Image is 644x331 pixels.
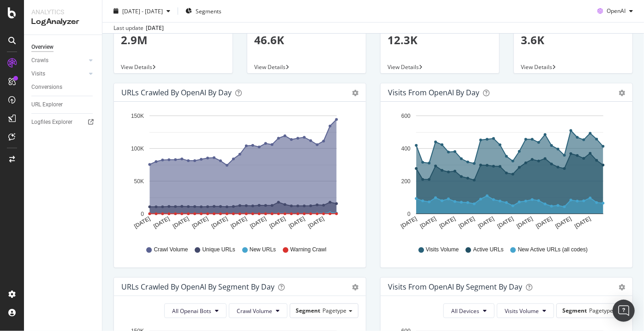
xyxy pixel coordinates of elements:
[110,4,174,18] button: [DATE] - [DATE]
[458,215,476,230] text: [DATE]
[268,215,287,230] text: [DATE]
[154,246,188,254] span: Crawl Volume
[426,246,459,254] span: Visits Volume
[388,282,522,291] div: Visits from OpenAI By Segment By Day
[229,303,287,318] button: Crawl Volume
[497,303,554,318] button: Visits Volume
[250,246,276,254] span: New URLs
[31,69,45,79] div: Visits
[473,246,504,254] span: Active URLs
[131,113,144,119] text: 150K
[31,117,95,127] a: Logfiles Explorer
[496,215,515,230] text: [DATE]
[164,303,227,318] button: All Openai Bots
[254,63,286,71] span: View Details
[31,56,86,65] a: Crawls
[31,17,95,27] div: LogAnalyzer
[296,307,320,314] span: Segment
[196,7,221,15] span: Segments
[254,32,359,48] p: 46.6K
[400,215,418,230] text: [DATE]
[31,56,48,65] div: Crawls
[407,211,411,217] text: 0
[535,215,554,230] text: [DATE]
[191,215,209,230] text: [DATE]
[121,88,232,97] div: URLs Crawled by OpenAI by day
[121,109,356,237] svg: A chart.
[388,109,622,237] svg: A chart.
[619,90,625,96] div: gear
[505,307,539,315] span: Visits Volume
[31,82,95,92] a: Conversions
[562,307,587,314] span: Segment
[172,307,211,315] span: All Openai Bots
[122,7,163,15] span: [DATE] - [DATE]
[388,32,492,48] p: 12.3K
[555,215,573,230] text: [DATE]
[607,7,626,15] span: OpenAI
[401,145,411,152] text: 400
[31,42,54,52] div: Overview
[141,211,144,217] text: 0
[594,4,637,18] button: OpenAI
[172,215,190,230] text: [DATE]
[477,215,495,230] text: [DATE]
[290,246,326,254] span: Warning Crawl
[203,246,235,254] span: Unique URLs
[121,32,226,48] p: 2.9M
[31,7,95,17] div: Analytics
[401,178,411,185] text: 200
[121,282,274,291] div: URLs Crawled by OpenAI By Segment By Day
[31,117,72,127] div: Logfiles Explorer
[121,63,152,71] span: View Details
[146,24,164,32] div: [DATE]
[401,113,411,119] text: 600
[31,42,95,52] a: Overview
[230,215,248,230] text: [DATE]
[443,303,495,318] button: All Devices
[134,178,144,185] text: 50K
[182,4,225,18] button: Segments
[451,307,479,315] span: All Devices
[521,32,626,48] p: 3.6K
[31,69,86,79] a: Visits
[131,145,144,152] text: 100K
[352,90,358,96] div: gear
[589,307,613,314] span: Pagetype
[249,215,268,230] text: [DATE]
[322,307,346,314] span: Pagetype
[237,307,272,315] span: Crawl Volume
[210,215,229,230] text: [DATE]
[518,246,588,254] span: New Active URLs (all codes)
[619,284,625,290] div: gear
[31,100,63,110] div: URL Explorer
[388,88,479,97] div: Visits from OpenAI by day
[152,215,171,230] text: [DATE]
[31,82,62,92] div: Conversions
[388,63,419,71] span: View Details
[438,215,457,230] text: [DATE]
[31,100,95,110] a: URL Explorer
[419,215,437,230] text: [DATE]
[521,63,552,71] span: View Details
[352,284,358,290] div: gear
[573,215,592,230] text: [DATE]
[288,215,306,230] text: [DATE]
[133,215,151,230] text: [DATE]
[113,24,164,32] div: Last update
[516,215,534,230] text: [DATE]
[307,215,325,230] text: [DATE]
[613,300,635,322] div: Open Intercom Messenger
